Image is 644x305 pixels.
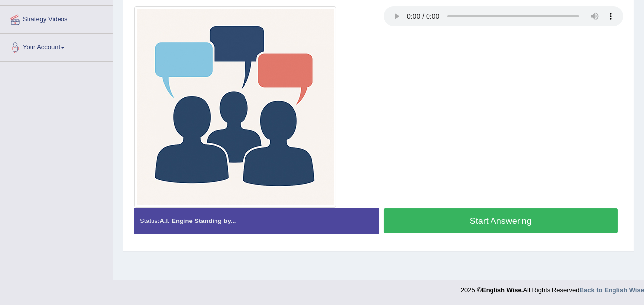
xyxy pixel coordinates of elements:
[159,217,236,224] strong: A.I. Engine Standing by...
[0,6,113,30] a: Strategy Videos
[134,208,379,233] div: Status:
[461,280,644,295] div: 2025 © All Rights Reserved
[580,286,644,294] a: Back to English Wise
[0,34,113,58] a: Your Account
[384,208,618,233] button: Start Answering
[482,286,523,294] strong: English Wise.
